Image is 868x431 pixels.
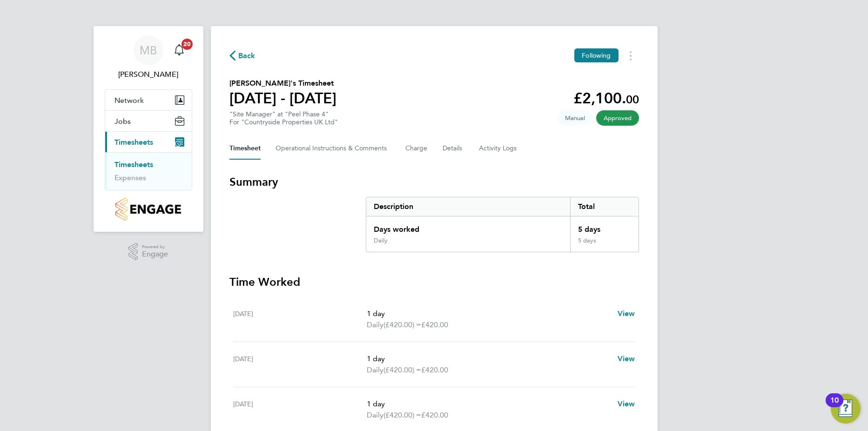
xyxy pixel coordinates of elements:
[830,400,839,412] div: 10
[105,90,192,110] button: Network
[367,353,610,364] p: 1 day
[105,35,192,80] a: MB[PERSON_NAME]
[105,152,192,190] div: Timesheets
[384,365,421,374] span: (£420.00) =
[229,118,338,126] div: For "Countryside Properties UK Ltd"
[574,48,618,62] button: Following
[384,320,421,329] span: (£420.00) =
[366,197,571,216] div: Description
[142,250,168,258] span: Engage
[229,89,336,108] h1: [DATE] - [DATE]
[366,197,639,252] div: Summary
[105,111,192,131] button: Jobs
[618,308,635,319] a: View
[618,399,635,408] span: View
[182,39,193,50] span: 20
[618,309,635,318] span: View
[622,48,639,63] button: Timesheets Menu
[367,398,610,410] p: 1 day
[233,353,367,376] div: [DATE]
[276,137,390,160] button: Operational Instructions & Comments
[582,51,611,60] span: Following
[114,138,153,147] span: Timesheets
[405,137,428,160] button: Charge
[558,110,592,126] span: This timesheet was manually created.
[115,198,181,221] img: countryside-properties-logo-retina.png
[229,78,336,89] h2: [PERSON_NAME]'s Timesheet
[626,93,639,106] span: 00
[570,197,638,216] div: Total
[142,243,168,251] span: Powered by
[570,237,638,252] div: 5 days
[570,216,638,237] div: 5 days
[831,394,861,424] button: Open Resource Center, 10 new notifications
[94,26,203,232] nav: Main navigation
[233,398,367,421] div: [DATE]
[238,50,256,61] span: Back
[114,173,146,182] a: Expenses
[367,364,384,376] span: Daily
[170,35,188,65] a: 20
[374,237,388,244] div: Daily
[140,44,157,56] span: MB
[443,137,464,160] button: Details
[105,132,192,152] button: Timesheets
[618,354,635,363] span: View
[421,411,448,419] span: £420.00
[596,110,639,126] span: This timesheet has been approved.
[367,410,384,421] span: Daily
[421,320,448,329] span: £420.00
[366,216,571,237] div: Days worked
[114,96,144,105] span: Network
[618,353,635,364] a: View
[229,175,639,189] h3: Summary
[367,319,384,330] span: Daily
[128,243,168,261] a: Powered byEngage
[229,50,256,61] button: Back
[233,308,367,330] div: [DATE]
[421,365,448,374] span: £420.00
[229,275,639,290] h3: Time Worked
[618,398,635,410] a: View
[573,89,639,107] app-decimal: £2,100.
[229,110,338,126] div: "Site Manager" at "Peel Phase 4"
[229,137,261,160] button: Timesheet
[114,117,131,126] span: Jobs
[105,69,192,80] span: Mihai Balan
[479,137,518,160] button: Activity Logs
[105,198,192,221] a: Go to home page
[114,160,153,169] a: Timesheets
[384,411,421,419] span: (£420.00) =
[367,308,610,319] p: 1 day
